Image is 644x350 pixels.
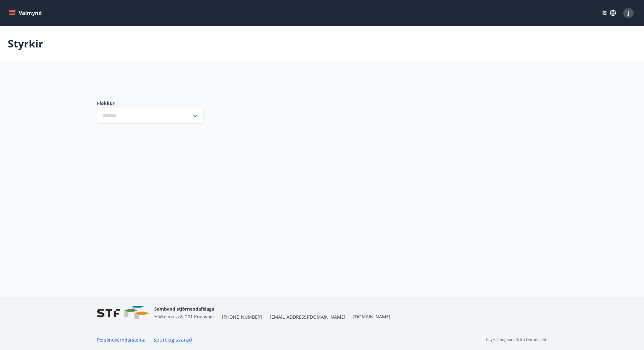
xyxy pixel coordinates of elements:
[628,9,629,16] span: J
[486,337,547,343] p: Keyrt á hugbúnaði frá Dorado ehf.
[153,336,192,343] a: Spurt og svarað
[97,306,149,320] img: vjCaq2fThgY3EUYqSgpjEiBg6WP39ov69hlhuPVN.png
[154,314,214,320] span: Hlíðasmára 8, 201 Kópavogi
[599,7,619,19] button: ÍS
[97,100,204,107] label: Flokkur
[270,314,345,320] span: [EMAIL_ADDRESS][DOMAIN_NAME]
[97,337,146,343] a: Persónuverndarstefna
[8,7,44,19] button: menu
[222,314,262,320] span: [PHONE_NUMBER]
[621,5,636,21] button: J
[8,36,43,51] p: Styrkir
[154,306,214,312] span: Samband stjórnendafélaga
[353,314,390,320] a: [DOMAIN_NAME]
